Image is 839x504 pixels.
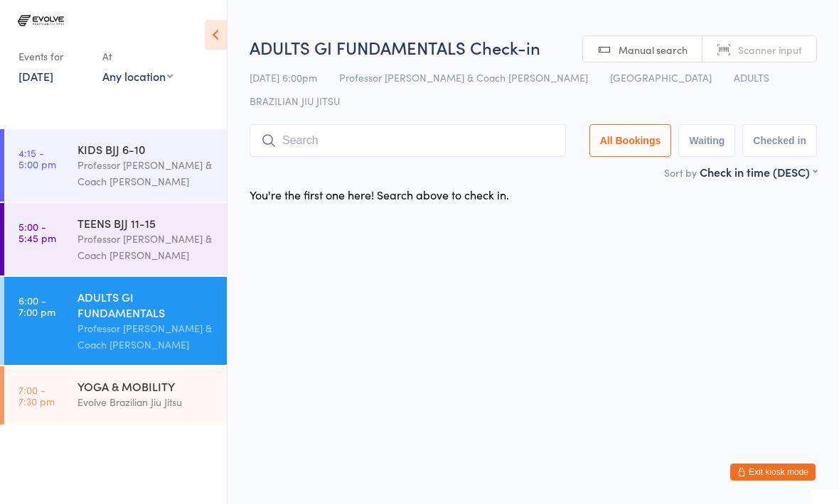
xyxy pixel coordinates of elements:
div: At [102,45,173,68]
div: Professor [PERSON_NAME] & Coach [PERSON_NAME] [78,231,215,263]
time: 7:00 - 7:30 pm [18,384,55,407]
span: [GEOGRAPHIC_DATA] [610,70,712,84]
a: 7:00 -7:30 pmYOGA & MOBILITYEvolve Brazilian Jiu Jitsu [4,366,227,424]
input: Search [250,124,566,157]
button: Exit kiosk mode [730,464,816,481]
img: Evolve Brazilian Jiu Jitsu [14,11,68,31]
span: Manual search [619,43,688,57]
div: YOGA & MOBILITY [78,378,215,394]
time: 4:15 - 5:00 pm [18,147,56,170]
div: TEENS BJJ 11-15 [78,215,215,231]
h2: ADULTS GI FUNDAMENTALS Check-in [250,35,817,59]
div: KIDS BJJ 6-10 [78,141,215,157]
button: All Bookings [589,124,672,157]
span: [DATE] 6:00pm [250,70,317,84]
a: 5:00 -5:45 pmTEENS BJJ 11-15Professor [PERSON_NAME] & Coach [PERSON_NAME] [4,203,227,275]
div: Any location [102,68,173,84]
time: 5:00 - 5:45 pm [18,221,56,243]
div: Professor [PERSON_NAME] & Coach [PERSON_NAME] [78,320,215,353]
div: Check in time (DESC) [700,164,817,180]
button: Waiting [678,124,735,157]
time: 6:00 - 7:00 pm [18,295,55,317]
div: Events for [18,45,88,68]
div: Professor [PERSON_NAME] & Coach [PERSON_NAME] [78,157,215,190]
span: Professor [PERSON_NAME] & Coach [PERSON_NAME] [339,70,588,84]
div: ADULTS GI FUNDAMENTALS [78,289,215,320]
button: Checked in [742,124,817,157]
a: 4:15 -5:00 pmKIDS BJJ 6-10Professor [PERSON_NAME] & Coach [PERSON_NAME] [4,129,227,202]
a: 6:00 -7:00 pmADULTS GI FUNDAMENTALSProfessor [PERSON_NAME] & Coach [PERSON_NAME] [4,277,227,365]
div: Evolve Brazilian Jiu Jitsu [78,394,215,410]
label: Sort by [664,165,697,180]
a: [DATE] [18,68,53,84]
div: You're the first one here! Search above to check in. [250,187,509,202]
span: Scanner input [738,43,802,57]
